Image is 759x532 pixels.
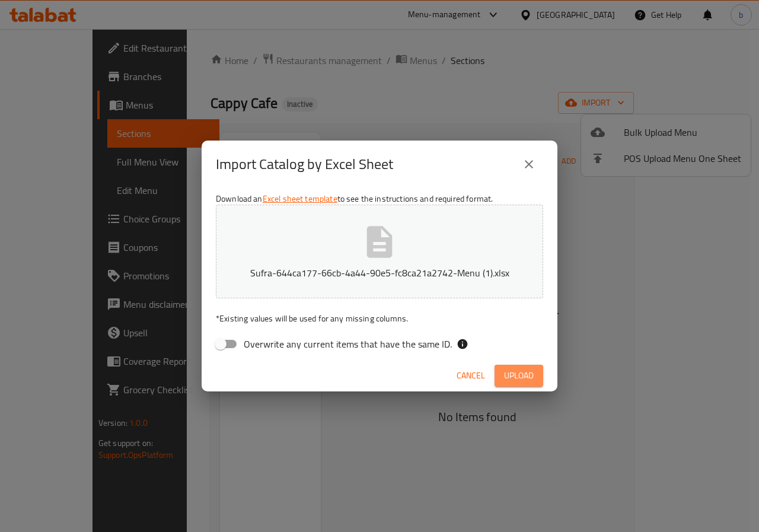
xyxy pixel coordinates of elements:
h2: Import Catalog by Excel Sheet [216,155,393,174]
svg: If the overwrite option isn't selected, then the items that match an existing ID will be ignored ... [457,338,468,350]
button: close [515,150,543,179]
button: Cancel [452,365,490,387]
button: Upload [495,365,543,387]
span: Overwrite any current items that have the same ID. [244,337,452,351]
button: Sufra-644ca177-66cb-4a44-90e5-fc8ca21a2742-Menu (1).xlsx [216,205,543,298]
p: Sufra-644ca177-66cb-4a44-90e5-fc8ca21a2742-Menu (1).xlsx [234,266,525,280]
span: Upload [504,368,534,383]
span: Cancel [457,368,485,383]
div: Download an to see the instructions and required format. [202,188,557,360]
a: Excel sheet template [263,191,337,206]
p: Existing values will be used for any missing columns. [216,313,543,324]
